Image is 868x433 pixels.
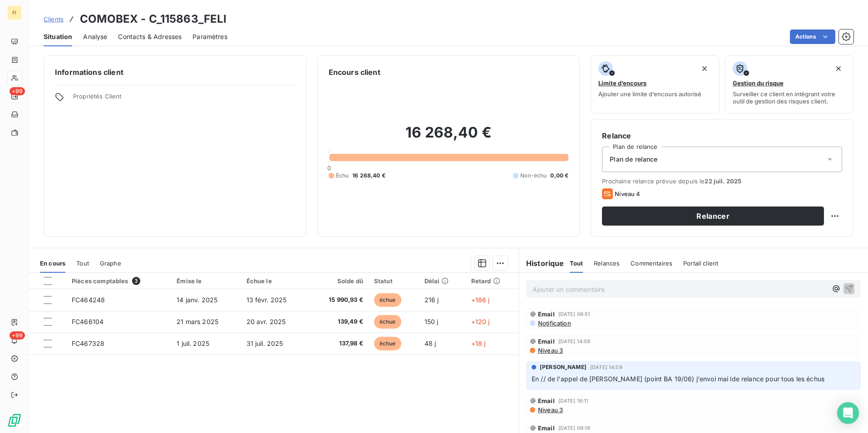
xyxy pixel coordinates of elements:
span: Graphe [100,260,121,267]
span: Surveiller ce client en intégrant votre outil de gestion des risques client. [733,90,846,105]
span: 20 avr. 2025 [247,318,286,325]
span: 14 janv. 2025 [177,296,217,304]
span: FC467328 [72,340,104,347]
div: Échue le [247,277,303,285]
span: Email [538,310,555,318]
span: 3 [132,277,140,285]
div: Statut [374,277,414,285]
div: Émise le [177,277,235,285]
span: 216 j [424,296,439,304]
div: Open Intercom Messenger [837,402,859,424]
span: 1 juil. 2025 [177,340,209,347]
span: En cours [40,260,65,267]
span: FC466104 [72,318,104,325]
span: 0,00 € [550,172,568,180]
span: [DATE] 08:51 [558,311,591,317]
span: Tout [570,260,583,267]
span: 139,49 € [314,317,363,326]
span: Propriétés Client [73,93,295,105]
span: En // de l'appel de [PERSON_NAME] (point BA 19/06) j'envoi mai lde relance pour tous les échus [532,375,824,383]
button: Gestion du risqueSurveiller ce client en intégrant votre outil de gestion des risques client. [725,55,853,113]
h3: COMOBEX - C_115863_FELI [80,11,227,27]
h6: Encours client [329,67,380,78]
span: Email [538,424,555,432]
div: Pièces comptables [72,277,166,285]
span: Gestion du risque [733,79,784,87]
div: FI [7,5,22,20]
span: Notification [537,320,571,327]
span: Commentaires [631,260,672,267]
span: Niveau 3 [537,406,563,413]
span: Niveau 3 [537,347,563,354]
span: Prochaine relance prévue depuis le [602,177,842,185]
a: +99 [7,89,21,103]
span: échue [374,293,401,307]
span: Limite d’encours [598,79,646,87]
span: 0 [327,164,331,172]
span: Analyse [83,32,107,41]
h6: Informations client [55,67,295,78]
span: Plan de relance [610,155,657,164]
span: [DATE] 09:19 [558,425,591,431]
h2: 16 268,40 € [329,123,569,151]
span: Non-échu [520,172,547,180]
span: Relances [594,260,620,267]
span: 13 févr. 2025 [247,296,287,304]
span: Échu [336,172,349,180]
span: +99 [10,331,25,340]
span: Contacts & Adresses [118,32,182,41]
span: +99 [10,87,25,95]
span: 22 juil. 2025 [705,177,741,185]
span: Email [538,338,555,345]
button: Actions [790,30,835,44]
img: Logo LeanPay [7,413,22,428]
span: Email [538,397,555,404]
span: 15 990,93 € [314,295,363,305]
span: FC464248 [72,296,105,304]
span: 31 juil. 2025 [247,340,283,347]
span: Clients [44,15,64,23]
span: Tout [76,260,89,267]
div: Délai [424,277,460,285]
div: Retard [471,277,513,285]
span: Ajouter une limite d’encours autorisé [598,90,701,98]
span: 21 mars 2025 [177,318,218,325]
span: +18 j [471,340,486,347]
span: Niveau 4 [615,190,640,197]
span: échue [374,315,401,329]
span: [DATE] 14:59 [558,339,591,344]
div: Solde dû [314,277,363,285]
span: [DATE] 16:11 [558,398,589,403]
span: [PERSON_NAME] [540,363,587,371]
span: [DATE] 14:59 [590,364,622,370]
span: 137,98 € [314,339,363,348]
h6: Relance [602,130,842,141]
span: Situation [44,32,72,41]
button: Relancer [602,207,824,226]
span: 48 j [424,340,436,347]
a: Clients [44,15,64,24]
span: +120 j [471,318,490,325]
span: échue [374,337,401,350]
span: 16 268,40 € [352,172,385,180]
span: 150 j [424,318,439,325]
span: Paramètres [192,32,227,41]
span: +186 j [471,296,490,304]
span: Portail client [683,260,718,267]
button: Limite d’encoursAjouter une limite d’encours autorisé [591,55,719,113]
h6: Historique [519,258,564,269]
